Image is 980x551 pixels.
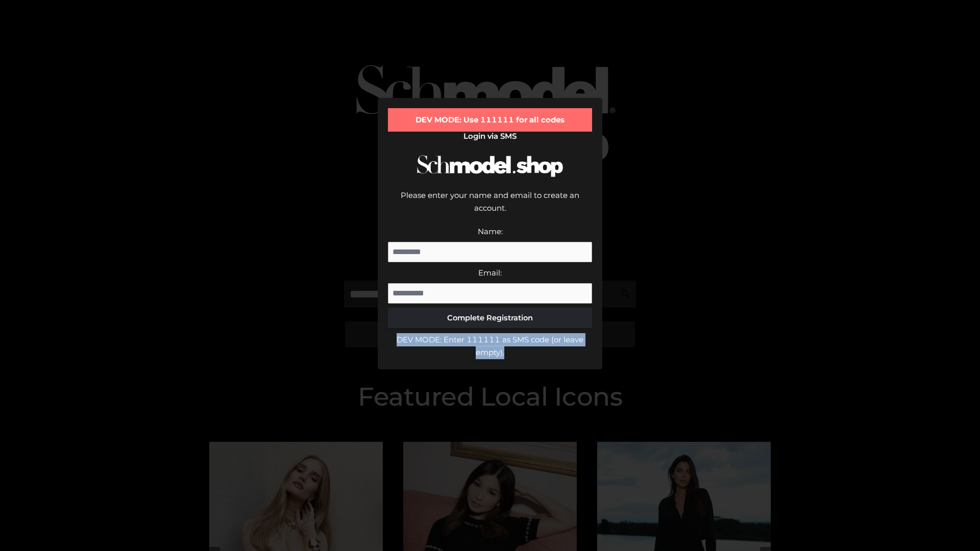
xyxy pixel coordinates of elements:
h2: Login via SMS [388,132,592,141]
button: Complete Registration [388,308,592,328]
img: Schmodel Logo [413,146,567,186]
label: Email: [478,268,502,278]
div: DEV MODE: Enter 111111 as SMS code (or leave empty). [388,333,592,359]
div: Please enter your name and email to create an account. [388,189,592,225]
div: DEV MODE: Use 111111 for all codes [388,108,592,132]
label: Name: [478,227,503,236]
